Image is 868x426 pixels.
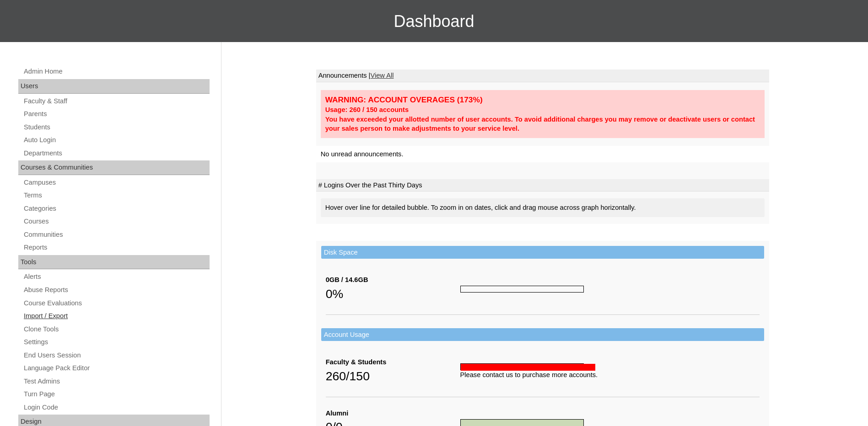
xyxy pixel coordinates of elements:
[325,106,409,113] strong: Usage: 260 / 150 accounts
[316,69,769,82] td: Announcements |
[23,324,210,335] a: Clone Tools
[326,275,460,285] div: 0GB / 14.6GB
[326,285,460,303] div: 0%
[321,198,765,217] div: Hover over line for detailed bubble. To zoom in on dates, click and drag mouse across graph horiz...
[316,146,769,163] td: No unread announcements.
[23,242,210,253] a: Reports
[326,357,460,367] div: Faculty & Students
[23,350,210,361] a: End Users Session
[18,255,210,270] div: Tools
[23,310,210,322] a: Import / Export
[370,72,394,79] a: View All
[23,134,210,146] a: Auto Login
[18,160,210,175] div: Courses & Communities
[23,96,210,107] a: Faculty & Staff
[23,108,210,120] a: Parents
[23,271,210,282] a: Alerts
[325,115,760,133] div: You have exceeded your allotted number of user accounts. To avoid additional charges you may remo...
[23,229,210,240] a: Communities
[321,246,764,259] td: Disk Space
[23,66,210,77] a: Admin Home
[23,216,210,227] a: Courses
[5,1,863,42] h3: Dashboard
[23,298,210,309] a: Course Evaluations
[23,376,210,387] a: Test Admins
[316,179,769,192] td: # Logins Over the Past Thirty Days
[460,370,760,380] div: Please contact us to purchase more accounts.
[23,284,210,296] a: Abuse Reports
[23,336,210,348] a: Settings
[23,177,210,188] a: Campuses
[23,362,210,374] a: Language Pack Editor
[23,148,210,159] a: Departments
[23,122,210,133] a: Students
[18,79,210,94] div: Users
[23,203,210,214] a: Categories
[23,402,210,413] a: Login Code
[326,367,460,385] div: 260/150
[325,95,760,105] div: WARNING: ACCOUNT OVERAGES (173%)
[23,389,210,400] a: Turn Page
[23,190,210,201] a: Terms
[326,409,460,418] div: Alumni
[321,328,764,341] td: Account Usage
